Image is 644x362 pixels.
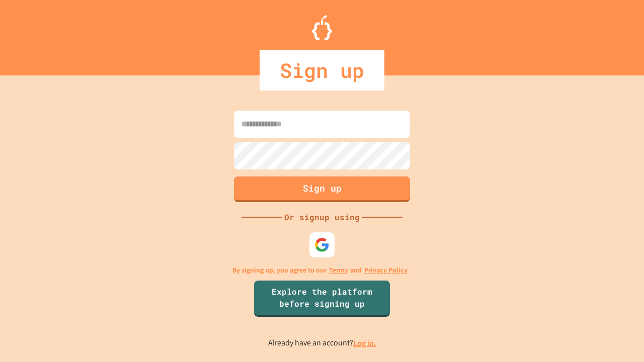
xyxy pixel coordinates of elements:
[312,15,332,40] img: Logo.svg
[254,281,390,317] a: Explore the platform before signing up
[353,338,376,348] a: Log in.
[232,265,412,276] p: By signing up, you agree to our and .
[260,50,384,90] div: Sign up
[268,337,376,349] p: Already have an account?
[234,176,410,202] button: Sign up
[329,265,348,276] a: Terms
[364,265,408,276] a: Privacy Policy
[314,237,330,252] img: google-icon.svg
[282,211,362,223] div: Or signup using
